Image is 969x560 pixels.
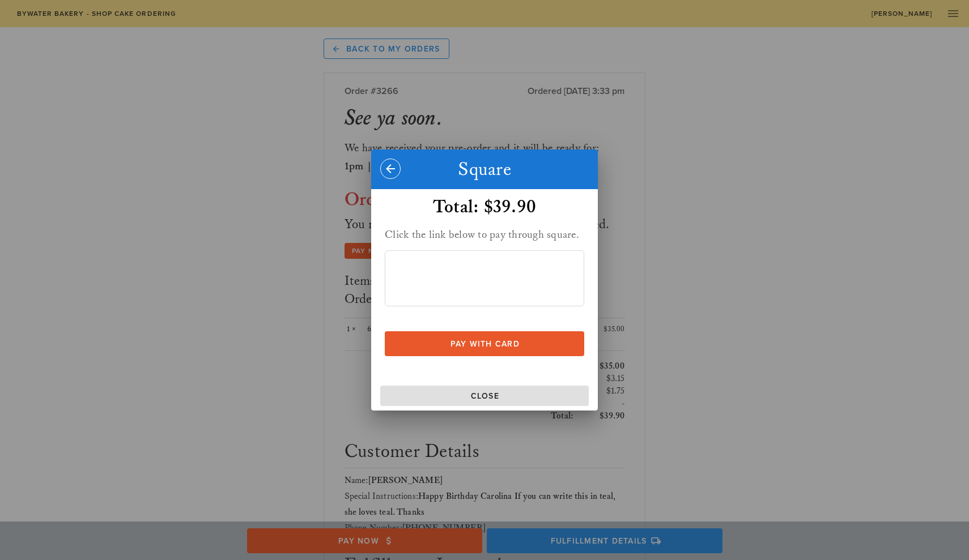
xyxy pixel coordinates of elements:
[385,225,584,243] h2: Click the link below to pay through square.
[396,339,573,349] span: Pay With Card
[385,331,584,356] button: Pay With Card
[385,196,584,219] div: Total: $39.90
[385,391,584,401] span: Close
[385,251,584,306] iframe: Secure Credit Card Form
[458,158,511,181] span: Square
[380,386,589,406] button: Close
